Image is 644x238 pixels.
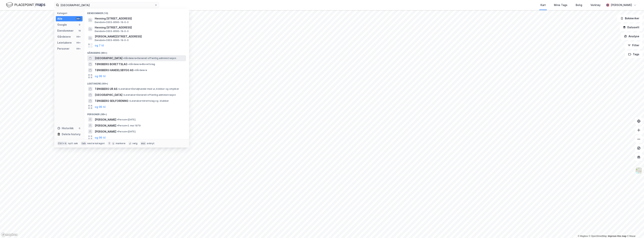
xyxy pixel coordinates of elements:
div: Historikk [57,126,74,131]
button: Bokmerker [617,15,643,22]
a: Mapbox [578,235,588,237]
a: Mapbox homepage [1,233,18,237]
span: [GEOGRAPHIC_DATA] [95,56,122,60]
span: Eiendom • 3303-8560-19-0-0 [95,30,129,33]
span: • [128,63,129,66]
span: • [118,87,119,90]
span: TØNSBERG BORETTSLAG [95,62,127,66]
span: Gårdeiere [134,69,147,72]
button: og 96 til [95,74,106,78]
div: Alle [57,16,62,21]
div: Kategori [57,12,83,15]
button: Tags [625,51,643,58]
span: Gårdeiere • Generell offentlig administrasjon [123,57,176,60]
div: Gårdeiere [57,34,71,39]
div: tab [81,142,86,145]
div: Leietakere (99+) [84,79,189,86]
div: velg [132,142,137,145]
span: • [117,118,118,121]
img: logo.f888ab2527a4732fd821a326f86c7f29.svg [6,2,45,8]
div: 0 [78,127,81,130]
div: 99+ [76,47,81,50]
span: [GEOGRAPHIC_DATA] [95,93,122,97]
span: Henning [STREET_ADDRESS] [95,16,185,21]
span: Eiendom • 3303-8560-19-0-0 [95,39,129,42]
button: og 7 til [95,43,104,48]
span: Leietaker • Generell offentlig administrasjon [123,93,176,96]
span: [PERSON_NAME] [95,123,116,128]
img: Z [635,167,642,174]
span: • [123,93,124,96]
div: Eiendommer [57,28,74,33]
div: Gårdeiere (99+) [84,48,189,55]
span: TØNSBERG HANDELSBYGG AS [95,68,133,72]
span: TØNSBERG SEILFORENING [95,99,128,103]
span: • [123,57,124,60]
div: neste kategori [87,142,105,145]
button: og 96 til [95,135,106,140]
div: Kart [540,3,546,7]
div: 0 [78,23,81,26]
div: Leietakere [57,40,72,45]
button: Analyse [621,33,643,40]
span: Gårdeiere • Borettslag [128,63,155,66]
div: Ctrl + k [57,142,67,145]
div: Delete history [62,132,80,137]
div: 99+ [76,35,81,38]
button: Filter [625,42,643,49]
a: Improve this map [608,235,626,237]
span: • [117,130,118,133]
div: avbryt [147,142,154,145]
span: Person • [DATE] [117,130,136,133]
div: 99+ [76,41,81,44]
div: Personer (99+) [84,110,189,117]
a: OpenStreetMap [589,235,607,237]
span: [PERSON_NAME] [95,129,116,134]
div: Mine Tags [554,3,567,7]
div: [PERSON_NAME] [611,3,632,7]
span: Leietaker • Detaljhandel med ur, klokker og smykker [118,87,179,90]
div: markere [116,142,125,145]
span: Leietaker • Idrettslag og -klubber [129,99,169,102]
span: Henning [STREET_ADDRESS] [95,25,185,30]
div: esc [140,142,146,145]
div: 10 [78,29,81,32]
span: Eiendom • 3303-8560-19-0-0 [95,21,129,24]
span: Person • [DATE] [117,118,136,121]
div: Google [57,22,67,27]
div: Bolig [576,3,582,7]
span: • [117,124,118,127]
span: • [129,99,130,102]
span: • [134,69,135,72]
iframe: Chat Widget [625,220,644,238]
span: Person • 2. mai 1979 [117,124,141,127]
div: nytt søk [68,142,78,145]
button: Datasett [620,24,643,31]
span: [PERSON_NAME] [95,117,116,122]
span: [PERSON_NAME][STREET_ADDRESS] [95,34,185,39]
div: 99+ [76,17,81,20]
span: TØNSBERG UR AS [95,87,117,91]
div: Eiendommer (10) [84,9,189,16]
button: og 96 til [95,105,106,109]
div: Verktøy [590,3,601,7]
input: Søk på adresse, matrikkel, gårdeiere, leietakere eller personer [59,2,154,8]
div: Personer [57,46,69,51]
